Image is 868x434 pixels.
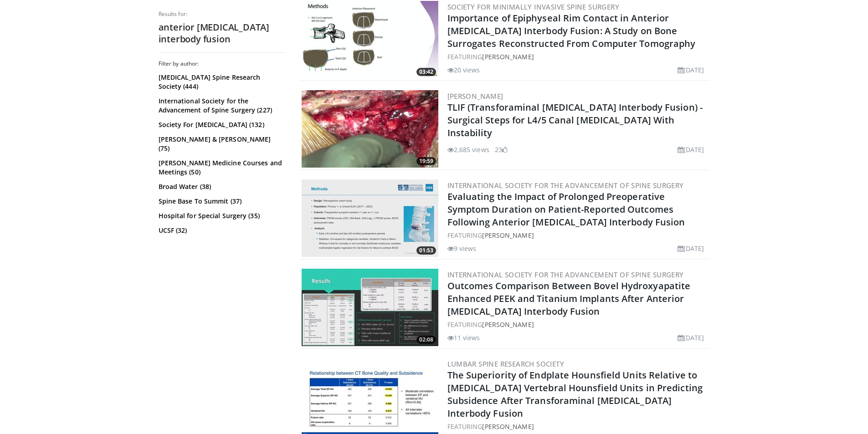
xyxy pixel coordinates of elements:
a: 03:42 [302,1,438,78]
p: Results for: [159,10,286,18]
li: 23 [495,145,508,154]
a: Importance of Epiphyseal Rim Contact in Anterior [MEDICAL_DATA] Interbody Fusion: A Study on Bone... [447,12,696,50]
li: [DATE] [678,244,704,253]
a: TLIF (Transforaminal [MEDICAL_DATA] Interbody Fusion) - Surgical Steps for L4/5 Canal [MEDICAL_DA... [447,101,703,139]
span: 19:59 [416,157,436,165]
a: Spine Base To Summit (37) [159,197,284,206]
a: [PERSON_NAME] [482,422,534,431]
a: [PERSON_NAME] [482,52,534,61]
a: International Society for the Advancement of Spine Surgery [447,270,684,279]
span: 01:53 [416,246,436,255]
div: FEATURING [447,320,708,329]
div: FEATURING [447,422,708,431]
li: 11 views [447,333,480,342]
li: 9 views [447,244,477,253]
img: b5b426fa-bd22-42eb-8920-bfaeaad42814.300x170_q85_crop-smart_upscale.jpg [302,269,438,346]
a: The Superiority of Endplate Hounsfield Units Relative to [MEDICAL_DATA] Vertebral Hounsfield Unit... [447,369,703,419]
a: Broad Water (38) [159,182,284,191]
li: 2,685 views [447,145,489,154]
a: Society For [MEDICAL_DATA] (132) [159,120,284,129]
span: 03:42 [416,68,436,76]
a: 02:08 [302,269,438,346]
h3: Filter by author: [159,60,286,67]
img: 150c56ab-d279-4938-869e-4f95363aba0b.300x170_q85_crop-smart_upscale.jpg [302,1,438,78]
a: [MEDICAL_DATA] Spine Research Society (444) [159,73,284,91]
li: [DATE] [678,65,704,75]
a: International Society for the Advancement of Spine Surgery (227) [159,97,284,115]
a: Society for Minimally Invasive Spine Surgery [447,2,620,11]
a: Hospital for Special Surgery (35) [159,211,284,220]
a: Outcomes Comparison Between Bovel Hydroxyapatite Enhanced PEEK and Titanium Implants After Anteri... [447,280,691,317]
img: 55c4cc14-a047-45dc-91b7-efcccad56c5a.300x170_q85_crop-smart_upscale.jpg [302,90,438,168]
a: [PERSON_NAME] Medicine Courses and Meetings (50) [159,158,284,177]
a: [PERSON_NAME] [482,320,534,329]
li: [DATE] [678,145,704,154]
a: 01:53 [302,179,438,257]
a: [PERSON_NAME] & [PERSON_NAME] (75) [159,135,284,153]
span: 02:08 [416,336,436,344]
a: International Society for the Advancement of Spine Surgery [447,181,684,190]
div: FEATURING [447,230,708,240]
a: 19:59 [302,90,438,168]
img: 57e910ca-6c05-484c-999d-b64ff5b11321.300x170_q85_crop-smart_upscale.jpg [302,179,438,257]
li: [DATE] [678,333,704,342]
div: FEATURING [447,52,708,61]
li: 20 views [447,65,480,75]
a: UCSF (32) [159,226,284,235]
a: [PERSON_NAME] [482,231,534,240]
h2: anterior [MEDICAL_DATA] interbody fusion [159,21,286,45]
a: [PERSON_NAME] [447,92,503,101]
a: Evaluating the Impact of Prolonged Preoperative Symptom Duration on Patient-Reported Outcomes Fol... [447,190,685,228]
a: Lumbar Spine Research Society [447,359,565,368]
